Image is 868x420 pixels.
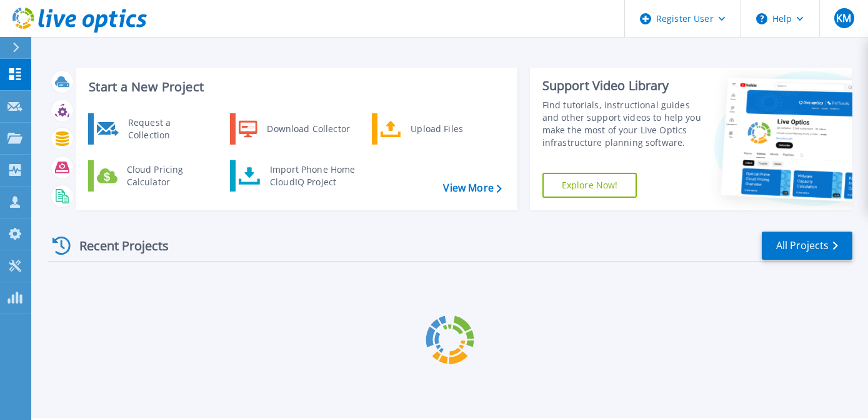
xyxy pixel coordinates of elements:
[372,113,500,145] a: Upload Files
[762,232,852,260] a: All Projects
[542,173,637,198] a: Explore Now!
[121,163,213,188] div: Cloud Pricing Calculator
[443,182,501,194] a: View More
[48,230,186,261] div: Recent Projects
[542,99,703,149] div: Find tutorials, instructional guides and other support videos to help you make the most of your L...
[836,13,851,23] span: KM
[261,116,355,141] div: Download Collector
[264,163,361,188] div: Import Phone Home CloudIQ Project
[122,116,213,141] div: Request a Collection
[542,78,703,94] div: Support Video Library
[230,113,358,145] a: Download Collector
[89,80,501,94] h3: Start a New Project
[88,160,216,192] a: Cloud Pricing Calculator
[88,113,216,145] a: Request a Collection
[404,116,497,141] div: Upload Files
